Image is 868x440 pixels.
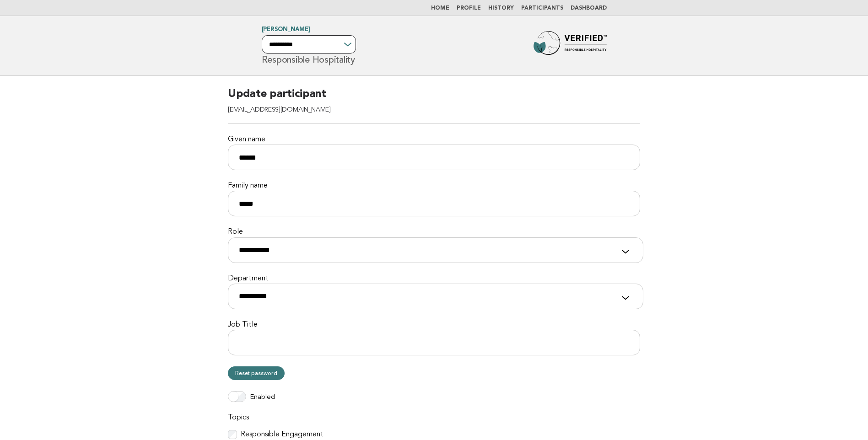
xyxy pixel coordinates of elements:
a: Dashboard [571,5,607,11]
label: Family name [228,181,640,191]
label: Given name [228,135,640,145]
label: Job Title [228,320,640,330]
label: Responsible Engagement [241,430,323,440]
a: Reset password [228,366,285,380]
a: Participants [521,5,563,11]
h2: Update participant [228,87,640,124]
label: Enabled [250,393,275,402]
img: Forbes Travel Guide [534,31,607,60]
a: Home [431,5,449,11]
a: History [488,5,514,11]
label: Role [228,227,640,237]
span: [EMAIL_ADDRESS][DOMAIN_NAME] [228,107,331,113]
h1: Responsible Hospitality [262,27,356,64]
label: Department [228,274,640,284]
a: Profile [457,5,481,11]
a: [PERSON_NAME] [262,27,310,32]
label: Topics [228,413,640,423]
